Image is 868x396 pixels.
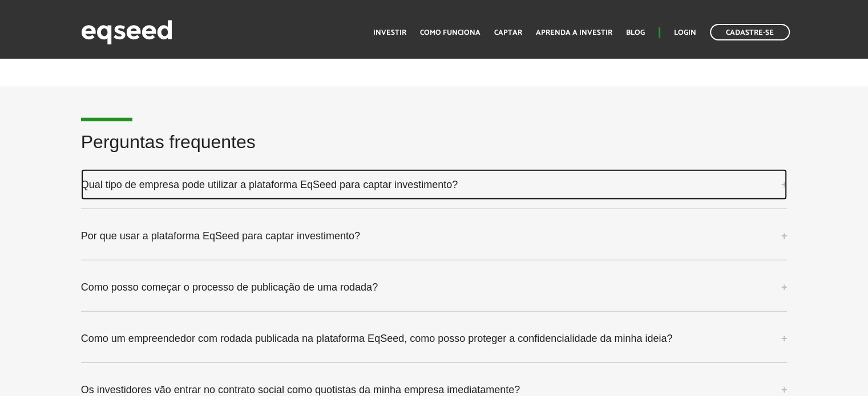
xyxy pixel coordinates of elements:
a: Como posso começar o processo de publicação de uma rodada? [81,272,788,303]
a: Qual tipo de empresa pode utilizar a plataforma EqSeed para captar investimento? [81,169,788,200]
img: EqSeed [81,17,172,47]
a: Login [674,29,696,36]
a: Cadastre-se [710,24,790,40]
a: Aprenda a investir [536,29,612,36]
a: Captar [494,29,522,36]
h2: Perguntas frequentes [81,132,788,169]
a: Investir [373,29,406,36]
a: Como um empreendedor com rodada publicada na plataforma EqSeed, como posso proteger a confidencia... [81,323,788,354]
a: Por que usar a plataforma EqSeed para captar investimento? [81,221,788,251]
a: Como funciona [420,29,481,36]
a: Blog [626,29,645,36]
